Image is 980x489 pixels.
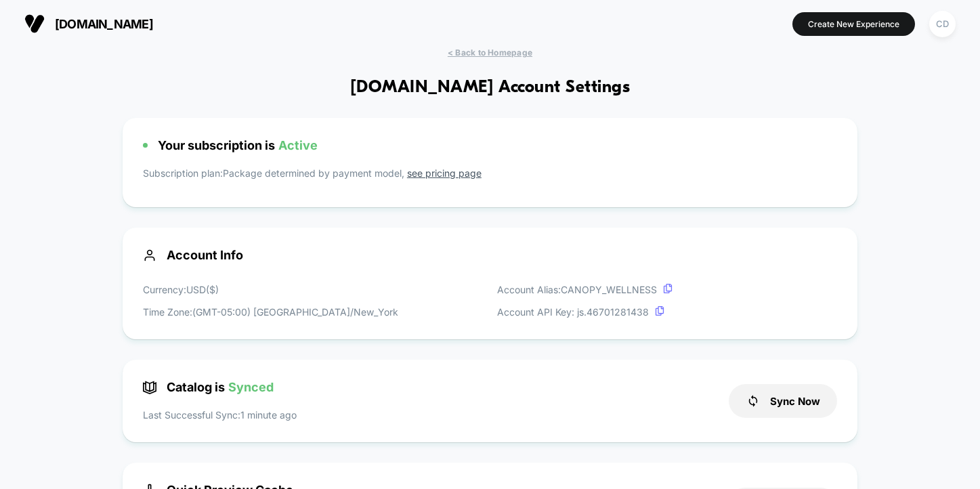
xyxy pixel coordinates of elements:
span: Catalog is [143,380,274,394]
p: Time Zone: (GMT-05:00) [GEOGRAPHIC_DATA]/New_York [143,305,398,319]
button: Sync Now [729,384,837,418]
img: Visually logo [24,14,45,34]
p: Account API Key: js. 46701281438 [497,305,673,319]
div: CD [929,11,956,37]
span: Your subscription is [158,138,318,152]
span: [DOMAIN_NAME] [55,17,153,31]
p: Account Alias: CANOPY_WELLNESS [497,282,673,297]
span: Active [278,138,318,152]
p: Currency: USD ( $ ) [143,282,398,297]
button: [DOMAIN_NAME] [20,13,157,35]
span: Account Info [143,248,837,262]
h1: [DOMAIN_NAME] Account Settings [350,78,630,98]
p: Subscription plan: Package determined by payment model, [143,166,837,187]
button: CD [925,10,960,38]
a: see pricing page [407,167,482,179]
span: < Back to Homepage [448,47,532,58]
p: Last Successful Sync: 1 minute ago [143,408,297,422]
button: Create New Experience [792,12,915,36]
span: Synced [228,380,274,394]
